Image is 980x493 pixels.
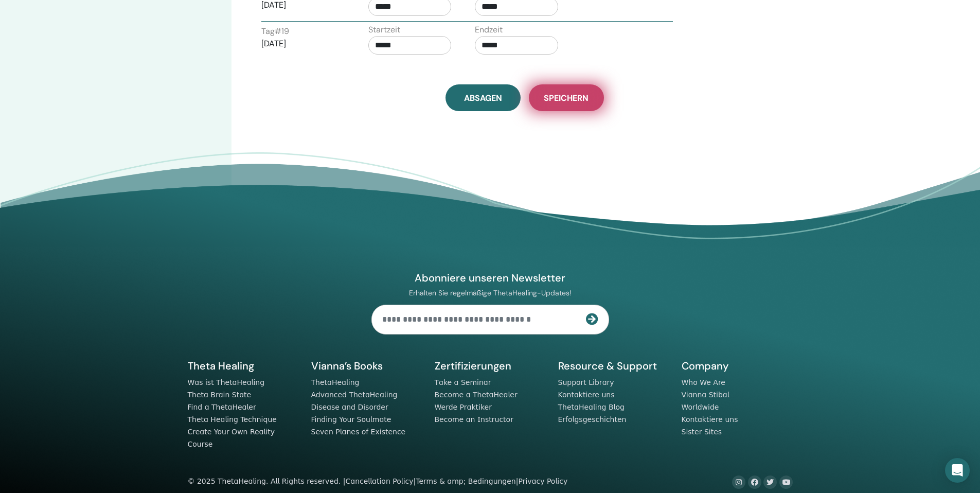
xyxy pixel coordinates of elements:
span: Absagen [464,93,502,103]
h5: Resource & Support [558,359,669,373]
a: Become a ThetaHealer [435,391,518,399]
a: Erfolgsgeschichten [558,415,627,424]
span: Speichern [544,93,589,103]
a: Disease and Disorder [311,403,388,411]
a: Theta Brain State [188,391,252,399]
a: Terms & amp; Bedingungen [416,477,516,485]
a: ThetaHealing [311,378,360,386]
label: Startzeit [368,24,400,36]
h5: Zertifizierungen [435,359,546,373]
a: Kontaktiere uns [682,415,738,424]
h5: Company [682,359,793,373]
a: Was ist ThetaHealing [188,378,265,386]
a: Take a Seminar [435,378,491,386]
a: ThetaHealing Blog [558,403,625,411]
a: Create Your Own Reality Course [188,428,275,448]
a: Finding Your Soulmate [311,415,391,424]
button: Speichern [529,84,604,111]
a: Advanced ThetaHealing [311,391,398,399]
h5: Theta Healing [188,359,299,373]
p: Erhalten Sie regelmäßige ThetaHealing-Updates! [371,288,609,297]
a: Kontaktiere uns [558,391,615,399]
div: © 2025 ThetaHealing. All Rights reserved. | | | [188,476,568,488]
a: Sister Sites [682,428,722,436]
div: Open Intercom Messenger [945,458,970,483]
a: Theta Healing Technique [188,415,277,424]
a: Vianna Stibal [682,391,729,399]
p: [DATE] [261,38,345,50]
a: Privacy Policy [518,477,567,485]
a: Become an Instructor [435,415,513,424]
h5: Vianna’s Books [311,359,422,373]
a: Find a ThetaHealer [188,403,256,411]
a: Werde Praktiker [435,403,492,411]
h4: Abonniere unseren Newsletter [371,271,609,285]
a: Seven Planes of Existence [311,428,406,436]
label: Endzeit [475,24,503,36]
a: Absagen [446,84,521,111]
a: Cancellation Policy [345,477,413,485]
a: Worldwide [682,403,719,411]
a: Who We Are [682,378,725,386]
a: Support Library [558,378,614,386]
label: Tag # 19 [261,25,289,38]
